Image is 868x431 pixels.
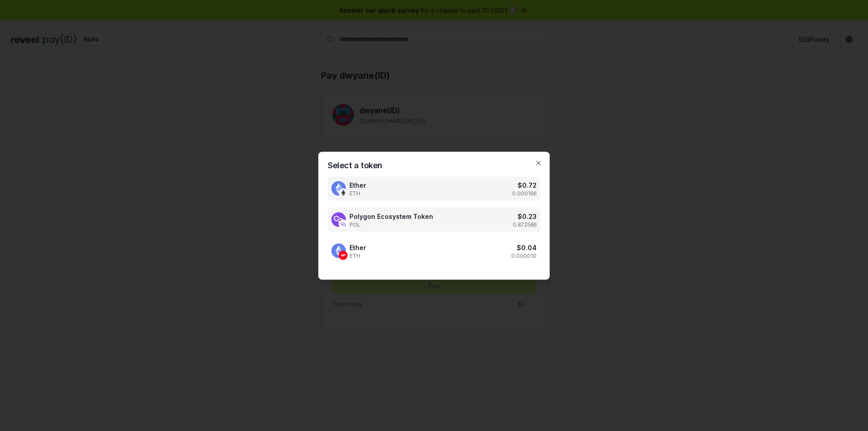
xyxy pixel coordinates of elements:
[339,220,348,229] img: Polygon Ecosystem Token
[349,189,366,197] span: ETH
[349,242,366,252] span: Ether
[512,189,537,197] p: 0.000166
[339,251,348,260] img: Ether
[513,221,537,228] p: 0.872586
[511,252,537,259] p: 0.000010
[331,181,346,196] img: Ether
[331,213,346,227] img: Polygon Ecosystem Token
[331,244,346,258] img: Ether
[518,211,537,221] h3: $ 0.23
[517,242,537,252] h3: $ 0.04
[349,180,366,189] span: Ether
[328,161,540,169] h2: Select a token
[349,211,433,221] span: Polygon Ecosystem Token
[339,189,348,198] img: Ether
[349,221,433,228] span: POL
[349,252,366,259] span: ETH
[518,180,537,189] h3: $ 0.72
